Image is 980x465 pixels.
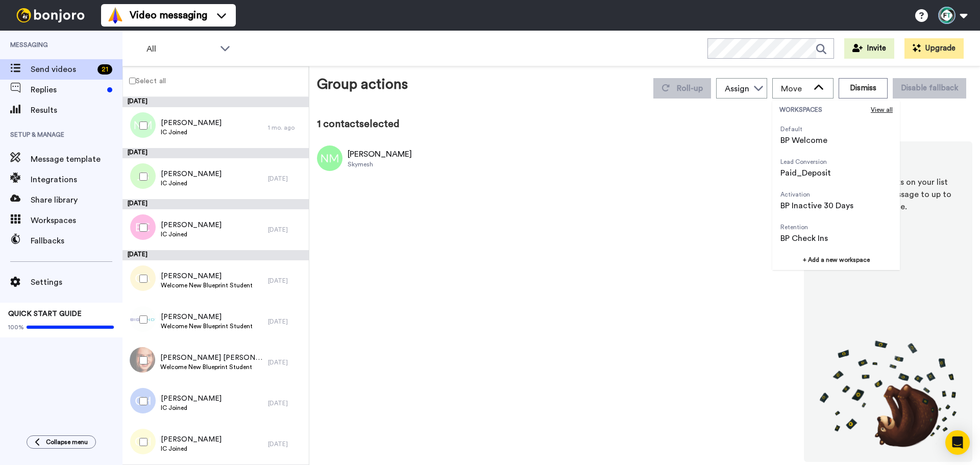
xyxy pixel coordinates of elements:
[268,175,304,183] div: [DATE]
[161,179,222,187] span: IC Joined
[268,124,304,132] div: 1 mo. ago
[780,223,828,231] span: Retention
[780,134,827,146] span: BP Welcome
[8,323,24,331] span: 100%
[780,200,853,212] span: BP Inactive 30 Days
[122,148,309,158] div: [DATE]
[161,128,222,136] span: IC Joined
[268,317,304,326] div: [DATE]
[161,220,222,230] span: [PERSON_NAME]
[839,78,888,99] button: Dismiss
[130,8,207,22] span: Video messaging
[160,363,263,371] span: Welcome New Blueprint Student
[893,78,966,99] button: Disable fallback
[268,226,304,234] div: [DATE]
[97,64,112,75] div: 21
[161,322,253,330] span: Welcome New Blueprint Student
[780,158,831,166] span: Lead Conversion
[780,232,828,244] span: BP Check Ins
[348,148,412,160] div: [PERSON_NAME]
[160,353,263,363] span: [PERSON_NAME] [PERSON_NAME]
[904,38,964,59] button: Upgrade
[31,104,122,116] span: Results
[780,190,853,199] span: Activation
[781,83,808,95] span: Move
[31,194,122,206] span: Share library
[122,250,309,260] div: [DATE]
[772,250,900,270] button: + Add a new workspace
[725,83,749,95] div: Assign
[161,312,253,322] span: [PERSON_NAME]
[12,8,89,22] img: bj-logo-header-white.svg
[779,106,871,114] span: WORKSPACES
[31,63,93,76] span: Send videos
[122,199,309,209] div: [DATE]
[31,276,122,288] span: Settings
[161,434,222,445] span: [PERSON_NAME]
[268,399,304,407] div: [DATE]
[8,310,82,317] span: QUICK START GUIDE
[677,84,703,92] span: Roll-up
[31,174,122,186] span: Integrations
[161,404,222,412] span: IC Joined
[122,97,309,107] div: [DATE]
[161,169,222,179] span: [PERSON_NAME]
[161,271,253,281] span: [PERSON_NAME]
[317,74,408,99] div: Group actions
[146,43,215,55] span: All
[161,281,253,289] span: Welcome New Blueprint Student
[780,167,831,179] span: Paid_Deposit
[844,38,894,59] button: Invite
[46,438,88,446] span: Collapse menu
[780,125,827,133] span: Default
[653,78,711,99] button: Roll-up
[27,435,96,449] button: Collapse menu
[268,358,304,366] div: [DATE]
[31,214,122,227] span: Workspaces
[871,106,893,114] span: View all
[123,75,166,87] label: Select all
[317,117,972,131] div: 1 contact selected
[161,394,222,404] span: [PERSON_NAME]
[945,430,970,455] div: Open Intercom Messenger
[129,78,136,84] input: Select all
[161,230,222,238] span: IC Joined
[31,153,122,165] span: Message template
[818,340,958,448] img: joro-roll.png
[268,277,304,285] div: [DATE]
[161,445,222,453] span: IC Joined
[348,160,412,168] div: Skymesh
[107,7,124,23] img: vm-color.svg
[31,84,103,96] span: Replies
[317,145,342,171] img: Image of Nicki Madsen
[161,118,222,128] span: [PERSON_NAME]
[268,440,304,448] div: [DATE]
[31,235,122,247] span: Fallbacks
